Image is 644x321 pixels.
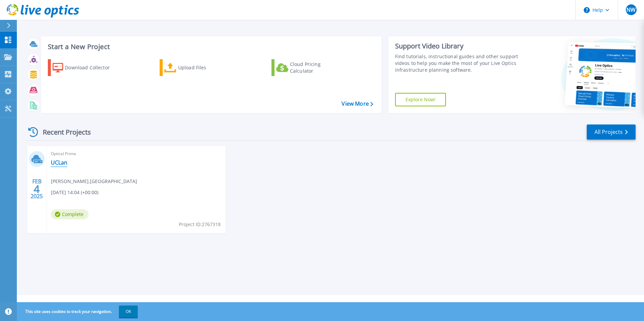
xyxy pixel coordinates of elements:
span: Optical Prime [51,150,222,157]
div: Upload Files [178,61,232,74]
span: [PERSON_NAME] , [GEOGRAPHIC_DATA] [51,178,137,185]
a: Explore Now! [395,93,446,106]
button: OK [119,306,138,318]
a: Upload Files [160,59,235,76]
div: Download Collector [65,61,119,74]
span: [DATE] 14:04 (+00:00) [51,189,98,196]
div: Find tutorials, instructional guides and other support videos to help you make the most of your L... [395,53,521,73]
span: NW [626,7,636,12]
div: FEB 2025 [30,177,43,201]
span: Project ID: 2767318 [179,221,221,228]
div: Cloud Pricing Calculator [290,61,344,74]
span: Complete [51,209,89,219]
span: 4 [34,186,40,192]
a: All Projects [587,124,636,140]
div: Recent Projects [26,124,100,140]
a: Cloud Pricing Calculator [271,59,347,76]
span: This site uses cookies to track your navigation. [19,306,138,318]
a: UCLan [51,159,67,166]
div: Support Video Library [395,42,521,50]
a: View More [342,101,373,107]
h3: Start a New Project [48,43,373,50]
a: Download Collector [48,59,123,76]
